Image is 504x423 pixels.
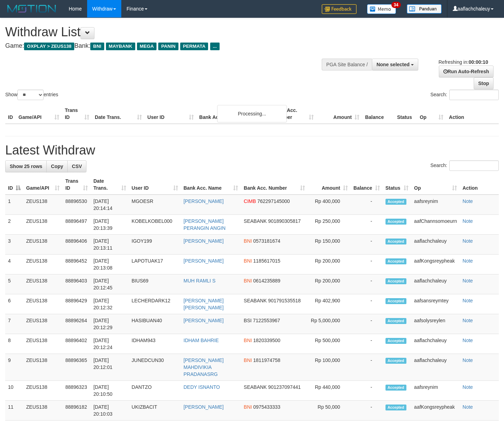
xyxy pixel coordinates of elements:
[322,4,357,14] img: Feedback.jpg
[468,59,488,65] strong: 00:00:10
[62,104,92,124] th: Trans ID
[411,175,460,195] th: Op: activate to sort column ascending
[308,381,351,401] td: Rp 440,000
[463,218,473,224] a: Note
[308,175,351,195] th: Amount: activate to sort column ascending
[91,314,129,334] td: [DATE] 20:12:29
[268,384,300,390] span: Copy 901237097441 to clipboard
[391,2,401,8] span: 34
[430,160,499,171] label: Search:
[62,175,91,195] th: Trans ID: activate to sort column ascending
[253,404,281,410] span: Copy 0975433333 to clipboard
[23,294,62,314] td: ZEUS138
[308,195,351,215] td: Rp 400,000
[91,294,129,314] td: [DATE] 20:12:32
[411,294,460,314] td: aafsansreymtey
[463,278,473,284] a: Note
[383,175,411,195] th: Status: activate to sort column ascending
[23,334,62,354] td: ZEUS138
[351,235,383,255] td: -
[129,381,181,401] td: DANTZO
[23,175,62,195] th: Game/API: activate to sort column ascending
[23,381,62,401] td: ZEUS138
[244,258,252,264] span: BNI
[463,404,473,410] a: Note
[91,235,129,255] td: [DATE] 20:13:11
[184,258,224,264] a: [PERSON_NAME]
[411,235,460,255] td: aaflachchaleuy
[181,175,241,195] th: Bank Acc. Name: activate to sort column ascending
[184,198,224,204] a: [PERSON_NAME]
[308,401,351,421] td: Rp 50,000
[62,274,91,294] td: 88896403
[244,338,252,343] span: BNI
[253,357,281,363] span: Copy 1811974758 to clipboard
[253,238,281,244] span: Copy 0573181674 to clipboard
[460,175,499,195] th: Action
[145,104,197,124] th: User ID
[308,294,351,314] td: Rp 402,900
[184,238,224,244] a: [PERSON_NAME]
[5,334,23,354] td: 8
[411,354,460,381] td: aaflachchaleuy
[244,278,252,284] span: BNI
[411,314,460,334] td: aafsolysreylen
[10,164,42,169] span: Show 25 rows
[271,104,316,124] th: Bank Acc. Number
[67,160,86,172] a: CSV
[137,43,157,50] span: MEGA
[5,104,16,124] th: ID
[322,59,372,70] div: PGA Site Balance /
[62,314,91,334] td: 88896264
[367,4,396,14] img: Button%20Memo.svg
[376,62,410,67] span: None selected
[92,104,145,124] th: Date Trans.
[351,354,383,381] td: -
[129,255,181,274] td: LAPOTUAK17
[210,43,220,50] span: ...
[446,104,499,124] th: Action
[91,401,129,421] td: [DATE] 20:10:03
[244,198,256,204] span: CIMB
[308,235,351,255] td: Rp 150,000
[129,235,181,255] td: IGOY199
[5,90,58,100] label: Show entries
[385,298,406,304] span: Accepted
[351,294,383,314] td: -
[351,175,383,195] th: Balance: activate to sort column ascending
[308,314,351,334] td: Rp 5,000,000
[463,238,473,244] a: Note
[5,195,23,215] td: 1
[129,294,181,314] td: LECHERDARK12
[23,274,62,294] td: ZEUS138
[46,160,68,172] a: Copy
[23,354,62,381] td: ZEUS138
[184,278,216,284] a: MUH RAMLI S
[463,298,473,303] a: Note
[129,175,181,195] th: User ID: activate to sort column ascending
[411,255,460,274] td: aafKongsreypheak
[308,255,351,274] td: Rp 200,000
[417,104,446,124] th: Op
[308,334,351,354] td: Rp 500,000
[17,90,44,100] select: Showentries
[463,198,473,204] a: Note
[184,218,226,231] a: [PERSON_NAME] PERANGIN ANGIN
[62,294,91,314] td: 88896429
[244,318,252,323] span: BSI
[430,90,499,100] label: Search:
[62,401,91,421] td: 88896182
[16,104,62,124] th: Game/API
[351,334,383,354] td: -
[385,385,406,391] span: Accepted
[463,357,473,363] a: Note
[23,401,62,421] td: ZEUS138
[385,278,406,284] span: Accepted
[463,258,473,264] a: Note
[5,255,23,274] td: 4
[244,384,267,390] span: SEABANK
[411,274,460,294] td: aaflachchaleuy
[23,195,62,215] td: ZEUS138
[362,104,394,124] th: Balance
[62,255,91,274] td: 88896452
